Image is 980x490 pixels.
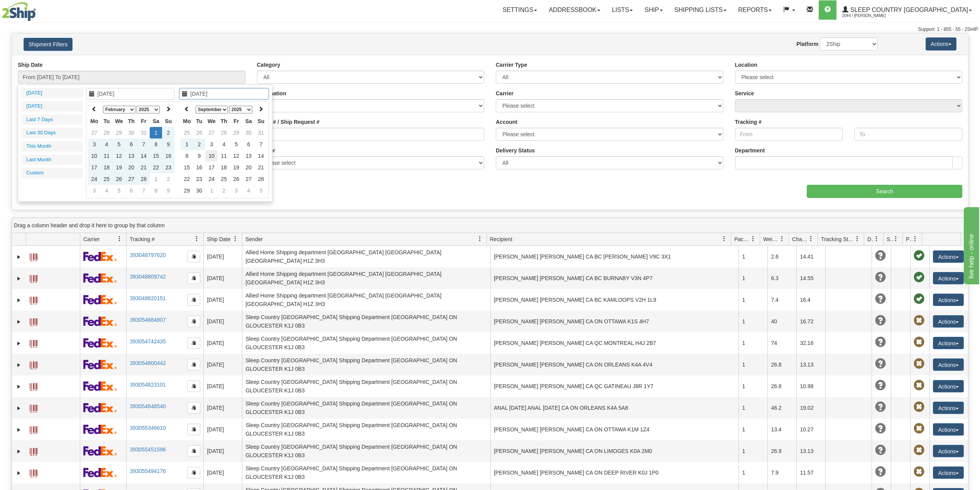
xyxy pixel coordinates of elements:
[242,150,255,162] td: 13
[735,61,757,69] label: Location
[242,162,255,173] td: 20
[767,267,796,289] td: 6.3
[909,232,922,245] a: Pickup Status filter column settings
[255,150,267,162] td: 14
[242,354,490,375] td: Sleep Country [GEOGRAPHIC_DATA] Shipping Department [GEOGRAPHIC_DATA] ON GLOUCESTER K1J 0B3
[867,235,874,243] span: Delivery Status
[962,206,979,284] iframe: chat widget
[933,315,964,328] button: Actions
[933,272,964,284] button: Actions
[130,446,166,453] a: 393055451596
[203,246,242,267] td: [DATE]
[21,155,83,165] li: Last Month
[203,462,242,483] td: [DATE]
[130,382,166,388] a: 393054823101
[187,337,200,349] button: Copy to clipboard
[255,127,267,139] td: 31
[763,235,779,243] span: Weight
[30,250,37,262] a: Label
[490,235,512,243] span: Recipient
[137,139,150,150] td: 7
[125,150,137,162] td: 13
[30,401,37,414] a: Label
[83,468,117,477] img: 2 - FedEx Express®
[230,139,242,150] td: 5
[88,162,100,173] td: 17
[242,332,490,354] td: Sleep Country [GEOGRAPHIC_DATA] Shipping Department [GEOGRAPHIC_DATA] ON GLOUCESTER K1J 0B3
[187,424,200,435] button: Copy to clipboard
[767,397,796,419] td: 46.2
[130,274,166,280] a: 393048809742
[30,272,37,284] a: Label
[230,115,242,127] th: Fr
[193,127,205,139] td: 26
[150,115,162,127] th: Sa
[205,173,218,185] td: 24
[738,397,767,419] td: 1
[100,185,113,196] td: 4
[88,173,100,185] td: 24
[15,469,23,477] a: Expand
[181,115,193,127] th: Mo
[100,173,113,185] td: 25
[100,150,113,162] td: 11
[187,402,200,414] button: Copy to clipboard
[796,397,825,419] td: 19.02
[203,332,242,354] td: [DATE]
[821,235,855,243] span: Tracking Status
[2,2,36,21] img: logo2044.jpg
[181,150,193,162] td: 8
[83,381,117,391] img: 2 - FedEx Express®
[193,185,205,196] td: 30
[875,272,886,283] span: Unknown
[933,380,964,392] button: Actions
[162,127,174,139] td: 2
[914,250,924,261] span: Pickup Successfully created
[100,139,113,150] td: 4
[15,275,23,282] a: Expand
[30,358,37,370] a: Label
[767,246,796,267] td: 2.6
[804,232,818,245] a: Charge filter column settings
[490,397,739,419] td: ANAL [DATE] ANAL [DATE] CA ON ORLEANS K4A 5A8
[490,354,739,375] td: [PERSON_NAME] [PERSON_NAME] CA ON ORLEANS K4A 4V4
[130,317,166,323] a: 393054684807
[606,0,639,20] a: Lists
[15,404,23,412] a: Expand
[796,311,825,332] td: 16.72
[100,127,113,139] td: 28
[738,289,767,311] td: 1
[933,466,964,479] button: Actions
[242,375,490,397] td: Sleep Country [GEOGRAPHIC_DATA] Shipping Department [GEOGRAPHIC_DATA] ON GLOUCESTER K1J 0B3
[187,380,200,392] button: Copy to clipboard
[854,128,962,141] input: To
[83,338,117,348] img: 2 - FedEx Express®
[113,232,126,245] a: Carrier filter column settings
[933,445,964,457] button: Actions
[125,162,137,173] td: 20
[848,7,968,13] span: Sleep Country [GEOGRAPHIC_DATA]
[245,235,263,243] span: Sender
[83,295,117,304] img: 2 - FedEx Express®
[229,232,242,245] a: Ship Date filter column settings
[776,232,789,245] a: Weight filter column settings
[738,332,767,354] td: 1
[875,294,886,304] span: Unknown
[100,115,113,127] th: Tu
[150,185,162,196] td: 8
[933,358,964,371] button: Actions
[242,127,255,139] td: 30
[6,5,71,14] div: live help - online
[796,40,818,48] label: Platform
[669,0,732,20] a: Shipping lists
[88,115,100,127] th: Mo
[497,0,543,20] a: Settings
[125,185,137,196] td: 6
[734,235,750,243] span: Packages
[738,311,767,332] td: 1
[137,127,150,139] td: 31
[732,0,777,20] a: Reports
[875,250,886,261] span: Unknown
[796,289,825,311] td: 16.4
[190,232,203,245] a: Tracking # filter column settings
